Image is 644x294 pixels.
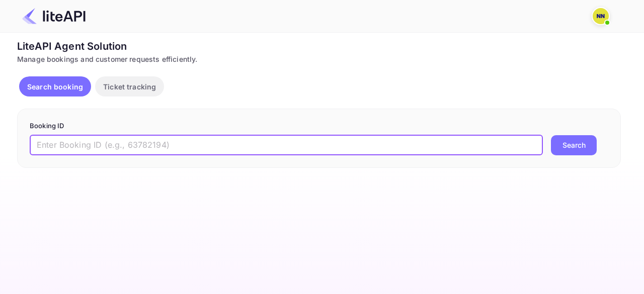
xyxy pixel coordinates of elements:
img: N/A N/A [593,8,609,24]
div: Manage bookings and customer requests efficiently. [17,54,621,64]
input: Enter Booking ID (e.g., 63782194) [30,135,543,155]
p: Ticket tracking [103,81,156,92]
p: Booking ID [30,121,608,131]
div: LiteAPI Agent Solution [17,39,621,54]
p: Search booking [27,81,83,92]
button: Search [551,135,597,155]
img: LiteAPI Logo [22,8,86,24]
